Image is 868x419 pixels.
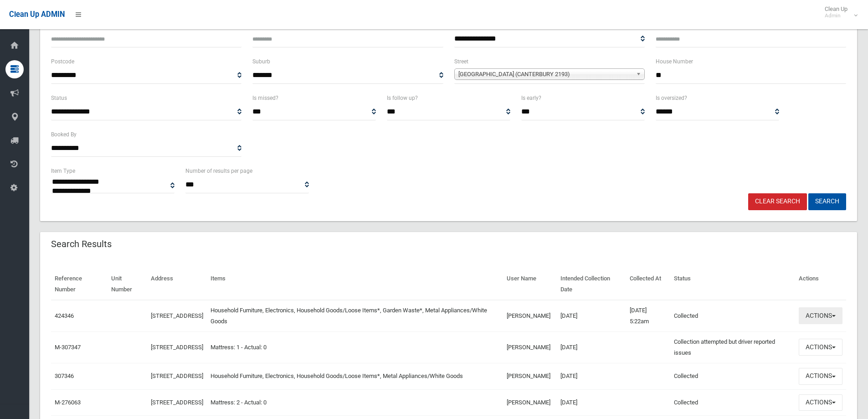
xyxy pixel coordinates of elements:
td: Collected [670,389,795,416]
td: [DATE] [557,300,626,332]
label: Postcode [51,57,74,67]
th: Collected At [626,269,670,300]
label: Status [51,93,67,103]
button: Actions [799,394,842,411]
th: Items [207,269,503,300]
td: [PERSON_NAME] [503,331,557,363]
label: Street [454,57,468,67]
td: [DATE] [557,363,626,389]
th: Address [147,269,207,300]
td: [PERSON_NAME] [503,300,557,332]
a: [STREET_ADDRESS] [151,372,203,379]
a: [STREET_ADDRESS] [151,344,203,351]
a: M-307347 [55,344,81,351]
a: M-276063 [55,399,81,406]
td: [DATE] [557,389,626,416]
label: Item Type [51,166,75,176]
th: Status [670,269,795,300]
th: Unit Number [108,269,147,300]
td: [PERSON_NAME] [503,389,557,416]
td: Mattress: 1 - Actual: 0 [207,331,503,363]
button: Actions [799,368,842,385]
button: Actions [799,307,842,324]
td: Household Furniture, Electronics, Household Goods/Loose Items*, Garden Waste*, Metal Appliances/W... [207,300,503,332]
td: Collection attempted but driver reported issues [670,331,795,363]
span: [GEOGRAPHIC_DATA] (CANTERBURY 2193) [458,69,632,80]
a: [STREET_ADDRESS] [151,399,203,406]
a: [STREET_ADDRESS] [151,312,203,319]
td: [DATE] 5:22am [626,300,670,332]
label: Is early? [521,93,541,103]
label: Is oversized? [656,93,687,103]
td: Collected [670,363,795,389]
label: Is missed? [252,93,278,103]
th: Reference Number [51,269,108,300]
button: Actions [799,339,842,356]
small: Admin [825,12,847,19]
td: Mattress: 2 - Actual: 0 [207,389,503,416]
label: House Number [656,57,693,67]
header: Search Results [40,235,123,253]
label: Suburb [252,57,270,67]
th: Actions [795,269,846,300]
a: 307346 [55,372,74,379]
td: [PERSON_NAME] [503,363,557,389]
th: User Name [503,269,557,300]
a: 424346 [55,312,74,319]
button: Search [808,193,846,210]
span: Clean Up [820,5,857,19]
label: Number of results per page [185,166,252,176]
td: [DATE] [557,331,626,363]
span: Clean Up ADMIN [9,10,65,19]
td: Household Furniture, Electronics, Household Goods/Loose Items*, Metal Appliances/White Goods [207,363,503,389]
label: Is follow up? [387,93,418,103]
th: Intended Collection Date [557,269,626,300]
td: Collected [670,300,795,332]
label: Booked By [51,129,77,140]
a: Clear Search [748,193,807,210]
